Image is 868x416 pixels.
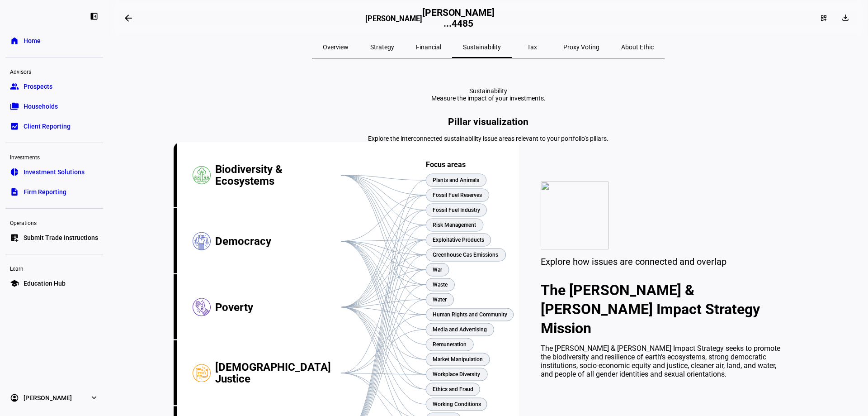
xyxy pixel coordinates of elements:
[541,182,609,249] img: values.svg
[433,237,484,243] text: Exploitative Products
[426,160,466,169] text: Focus areas
[841,13,850,22] mat-icon: download
[90,12,99,21] eth-mat-symbol: left_panel_close
[24,167,85,177] span: Investment Solutions
[10,233,19,242] eth-mat-symbol: list_alt_add
[10,36,19,45] eth-mat-symbol: home
[433,326,487,333] text: Media and Advertising
[24,233,98,242] span: Submit Trade Instructions
[123,13,134,24] mat-icon: arrow_backwards
[24,393,72,402] span: [PERSON_NAME]
[433,222,476,228] text: Risk Management
[323,44,349,50] span: Overview
[215,340,341,406] div: [DEMOGRAPHIC_DATA] Justice
[10,122,19,131] eth-mat-symbol: bid_landscape
[463,44,501,50] span: Sustainability
[563,44,599,50] span: Proxy Voting
[24,187,66,196] span: Firm Reporting
[433,177,479,183] text: Plants and Animals
[5,183,103,201] a: descriptionFirm Reporting
[5,77,103,96] a: groupProspects
[10,167,19,177] eth-mat-symbol: pie_chart
[5,150,103,163] div: Investments
[541,281,781,338] h2: The [PERSON_NAME] & [PERSON_NAME] Impact Strategy Mission
[10,393,19,402] eth-mat-symbol: account_circle
[174,87,803,102] eth-report-page-title: Sustainability
[5,65,103,77] div: Advisors
[433,207,480,213] text: Fossil Fuel Industry
[431,95,546,102] div: Measure the impact of your investments.
[433,296,447,303] text: Water
[5,117,103,135] a: bid_landscapeClient Reporting
[24,36,41,45] span: Home
[820,14,827,22] mat-icon: dashboard_customize
[433,267,443,273] text: War
[431,87,546,95] div: Sustainability
[215,142,341,208] div: Biodiversity & Ecosystems
[527,44,537,50] span: Tax
[433,311,507,318] text: Human Rights and Community
[416,44,441,50] span: Financial
[433,252,498,258] text: Greenhouse Gas Emissions
[433,282,448,288] text: Waste
[215,208,341,274] div: Democracy
[5,262,103,274] div: Learn
[174,135,803,142] div: Explore the interconnected sustainability issue areas relevant to your portfolio’s pillars.
[433,386,473,392] text: Ethics and Fraud
[422,7,495,29] h2: [PERSON_NAME] ...4485
[5,32,103,50] a: homeHome
[10,102,19,111] eth-mat-symbol: folder_copy
[10,279,19,288] eth-mat-symbol: school
[433,192,482,198] text: Fossil Fuel Reserves
[24,82,52,91] span: Prospects
[174,116,803,127] h2: Pillar visualization
[433,371,480,378] text: Workplace Diversity
[5,163,103,181] a: pie_chartInvestment Solutions
[433,356,483,363] text: Market Manipulation
[24,102,58,111] span: Households
[24,122,71,131] span: Client Reporting
[541,344,781,378] div: The [PERSON_NAME] & [PERSON_NAME] Impact Strategy seeks to promote the biodiversity and resilienc...
[90,393,99,402] eth-mat-symbol: expand_more
[5,216,103,229] div: Operations
[370,44,394,50] span: Strategy
[10,187,19,196] eth-mat-symbol: description
[215,274,341,340] div: Poverty
[365,14,422,28] h3: [PERSON_NAME]
[541,256,781,267] div: Explore how issues are connected and overlap
[5,97,103,115] a: folder_copyHouseholds
[24,279,66,288] span: Education Hub
[621,44,654,50] span: About Ethic
[10,82,19,91] eth-mat-symbol: group
[433,341,467,348] text: Remuneration
[433,401,481,407] text: Working Conditions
